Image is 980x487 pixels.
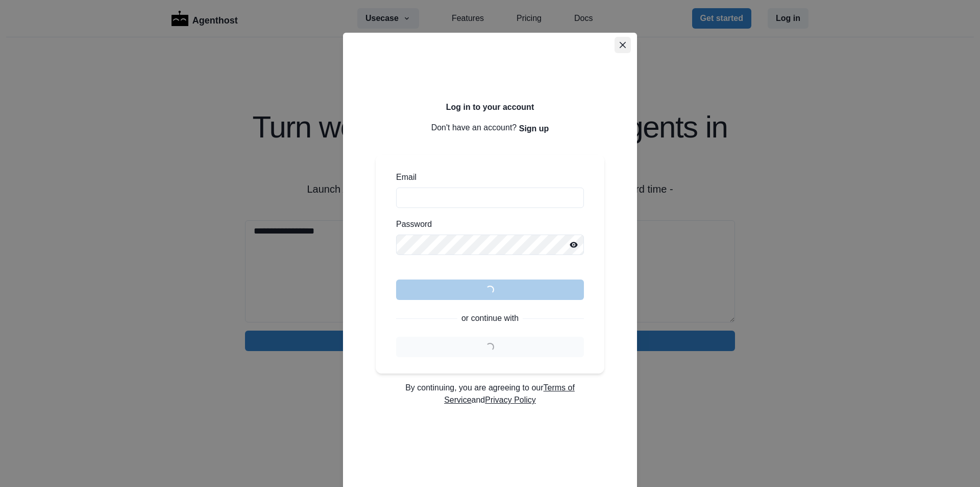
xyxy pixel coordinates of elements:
h2: Log in to your account [376,102,604,112]
p: Don't have an account? [376,118,604,138]
button: Close [615,37,631,53]
a: Terms of Service [444,383,575,404]
button: Sign up [519,118,549,138]
p: or continue with [461,312,519,324]
button: Reveal password [563,235,584,255]
p: By continuing, you are agreeing to our and [376,382,604,406]
label: Email [396,171,578,183]
a: Privacy Policy [485,396,536,404]
label: Password [396,218,578,230]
